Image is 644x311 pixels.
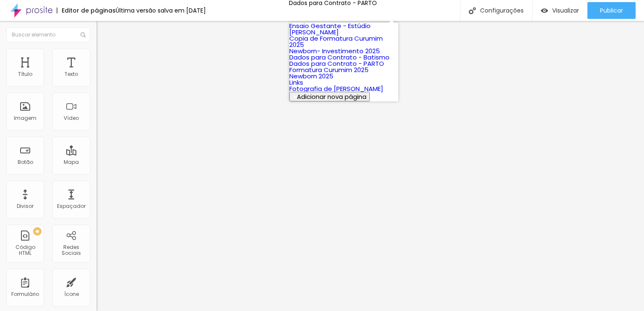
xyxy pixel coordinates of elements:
[532,2,587,19] button: Visualizar
[469,7,476,14] img: Icone
[541,7,548,14] img: view-1.svg
[289,53,390,62] a: Dados para Contrato - Batismo
[600,7,623,14] span: Publicar
[289,65,369,74] a: Formatura Curumim 2025
[289,59,384,68] a: Dados para Contrato - PARTO
[14,115,36,121] div: Imagem
[17,203,34,209] div: Divisor
[11,291,39,297] div: Formulário
[64,159,79,165] div: Mapa
[289,21,371,36] a: Ensaio Gestante - Estúdio [PERSON_NAME]
[289,92,370,101] button: Adicionar nova página
[289,47,380,55] a: Newborn- Investimento 2025
[64,291,79,297] div: Ícone
[587,2,636,19] button: Publicar
[57,8,116,13] div: Editor de páginas
[96,21,644,311] iframe: Editor
[116,8,206,13] div: Última versão salva em [DATE]
[289,34,383,49] a: Copia de Formatura Curumim 2025
[64,115,79,121] div: Vídeo
[289,78,303,87] a: Links
[18,159,33,165] div: Botão
[57,203,86,209] div: Espaçador
[289,72,333,80] a: Newborn 2025
[55,244,88,257] div: Redes Sociais
[297,92,366,101] span: Adicionar nova página
[18,71,32,77] div: Título
[6,27,90,42] input: Buscar elemento
[8,244,42,257] div: Código HTML
[552,7,579,14] span: Visualizar
[65,71,78,77] div: Texto
[289,84,383,93] a: Fotografia de [PERSON_NAME]
[80,32,86,37] img: Icone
